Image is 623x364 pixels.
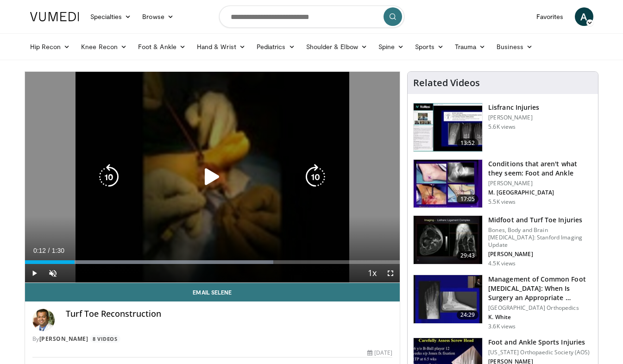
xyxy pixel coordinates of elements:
a: Hand & Wrist [191,38,251,56]
p: 5.6K views [488,123,516,131]
input: Search topics, interventions [219,6,404,28]
p: M. [GEOGRAPHIC_DATA] [488,189,592,196]
a: 8 Videos [90,335,120,343]
img: Avatar [32,309,55,331]
img: 5978bb67-e86f-48c8-9eb3-ff3ba4b60370.150x105_q85_crop-smart_upscale.jpg [414,160,482,208]
a: Trauma [449,38,491,56]
span: 0:12 [33,247,46,254]
p: Bones, Body and Brain [MEDICAL_DATA]: Stanford Imaging Update [488,226,592,249]
h3: Management of Common Foot [MEDICAL_DATA]: When Is Surgery an Appropriate … [488,275,592,302]
img: 9445b249-bd73-48d5-8f7c-64564f17c714.150x105_q85_crop-smart_upscale.jpg [414,103,482,151]
a: [PERSON_NAME] [39,335,88,343]
img: a5ea1da0-4d6c-44f0-9de1-dc0b8c848f27.150x105_q85_crop-smart_upscale.jpg [414,216,482,264]
span: / [48,247,50,254]
a: Sports [409,38,449,56]
p: 4.5K views [488,260,516,267]
p: [PERSON_NAME] [488,251,592,258]
p: [PERSON_NAME] [488,180,592,187]
div: Progress Bar [25,260,400,264]
a: 17:05 Conditions that aren't what they seem: Foot and Ankle [PERSON_NAME] M. [GEOGRAPHIC_DATA] 5.... [413,159,592,208]
h3: Foot and Ankle Sports Injuries [488,338,590,347]
a: Shoulder & Elbow [301,38,373,56]
div: By [32,335,393,343]
a: 29:43 Midfoot and Turf Toe Injuries Bones, Body and Brain [MEDICAL_DATA]: Stanford Imaging Update... [413,215,592,267]
span: 1:30 [52,247,64,254]
h3: Conditions that aren't what they seem: Foot and Ankle [488,159,592,178]
span: 24:29 [457,310,479,320]
a: Email Selene [25,283,400,301]
img: VuMedi Logo [30,12,79,21]
a: 24:29 Management of Common Foot [MEDICAL_DATA]: When Is Surgery an Appropriate … [GEOGRAPHIC_DATA... [413,275,592,330]
button: Unmute [44,264,62,282]
button: Playback Rate [363,264,381,282]
a: Browse [137,7,179,26]
p: 3.6K views [488,323,516,330]
h3: Lisfranc Injuries [488,103,539,112]
img: 04cc40db-62e3-4777-96bd-621423df7a43.150x105_q85_crop-smart_upscale.jpg [414,275,482,323]
button: Fullscreen [381,264,400,282]
button: Play [25,264,44,282]
a: Favorites [531,7,569,26]
a: Hip Recon [25,38,76,56]
a: Spine [373,38,409,56]
a: Business [491,38,538,56]
h3: Midfoot and Turf Toe Injuries [488,215,592,225]
h4: Turf Toe Reconstruction [66,309,393,319]
span: 13:52 [457,138,479,148]
span: 29:43 [457,251,479,260]
p: [US_STATE] Orthopaedic Society (AOS) [488,349,590,356]
video-js: Video Player [25,72,400,283]
a: Foot & Ankle [132,38,191,56]
p: [PERSON_NAME] [488,114,539,121]
p: 5.5K views [488,198,516,206]
h4: Related Videos [413,77,480,88]
div: [DATE] [367,349,392,357]
a: Knee Recon [76,38,132,56]
a: A [575,7,593,26]
a: 13:52 Lisfranc Injuries [PERSON_NAME] 5.6K views [413,103,592,152]
span: 17:05 [457,195,479,204]
a: Specialties [85,7,137,26]
p: K. White [488,314,592,321]
p: [GEOGRAPHIC_DATA] Orthopedics [488,304,592,312]
a: Pediatrics [251,38,301,56]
